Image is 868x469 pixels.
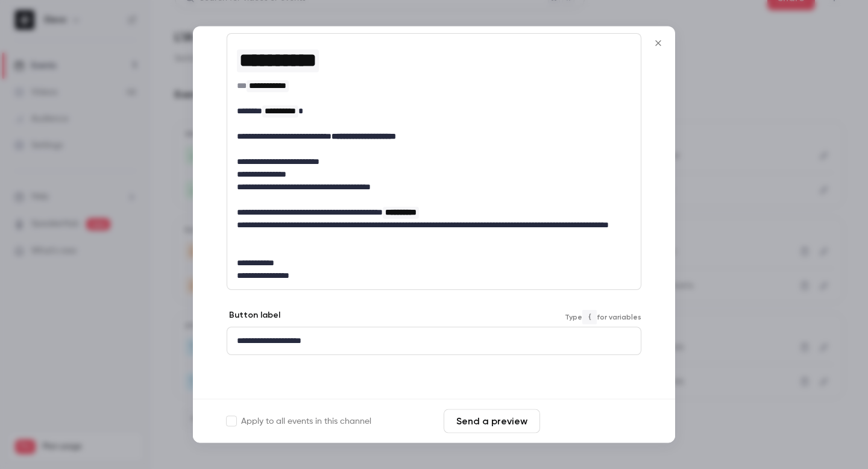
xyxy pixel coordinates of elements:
[545,409,641,433] button: Save changes
[646,31,670,55] button: Close
[227,34,641,290] div: editor
[227,310,280,322] label: Button label
[444,409,540,433] button: Send a preview
[565,310,641,324] span: Type for variables
[227,415,371,427] label: Apply to all events in this channel
[227,328,641,355] div: editor
[582,310,597,324] code: {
